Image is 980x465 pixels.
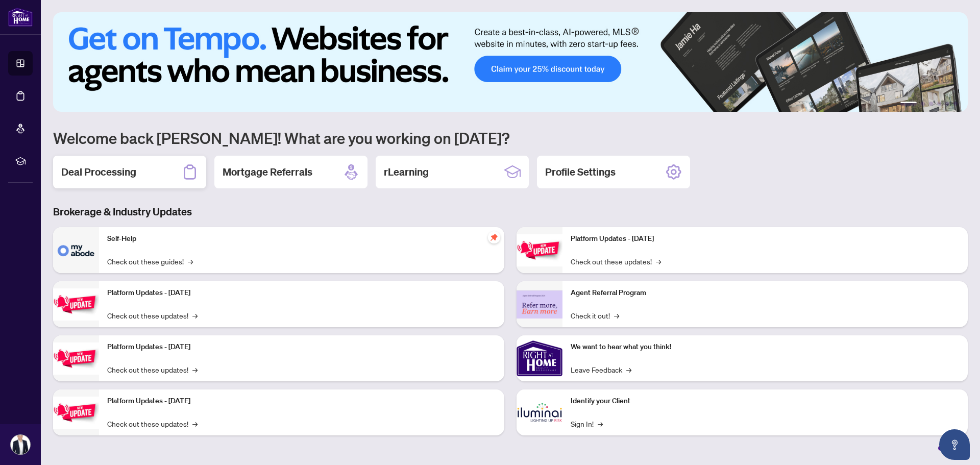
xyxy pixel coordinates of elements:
[614,310,619,321] span: →
[939,429,970,460] button: Open asap
[571,310,619,321] a: Check it out!→
[53,227,99,273] img: Self-Help
[571,256,661,267] a: Check out these updates!→
[107,418,198,429] a: Check out these updates!→
[188,256,193,267] span: →
[8,8,33,27] img: logo
[545,165,616,179] h2: Profile Settings
[929,102,933,106] button: 3
[107,233,496,244] p: Self-Help
[384,165,429,179] h2: rLearning
[517,389,562,435] img: Identify your Client
[53,342,99,375] img: Platform Updates - July 21, 2025
[107,256,193,267] a: Check out these guides!→
[953,102,958,106] button: 6
[945,102,949,106] button: 5
[53,128,968,148] h1: Welcome back [PERSON_NAME]! What are you working on [DATE]?
[61,165,136,179] h2: Deal Processing
[571,418,603,429] a: Sign In!→
[488,231,500,243] span: pushpin
[571,341,960,353] p: We want to hear what you think!
[223,165,312,179] h2: Mortgage Referrals
[937,102,941,106] button: 4
[53,12,968,112] img: Slide 0
[656,256,661,267] span: →
[517,335,562,381] img: We want to hear what you think!
[626,364,631,375] span: →
[571,233,960,244] p: Platform Updates - [DATE]
[571,364,631,375] a: Leave Feedback→
[192,364,198,375] span: →
[107,364,198,375] a: Check out these updates!→
[107,310,198,321] a: Check out these updates!→
[53,205,968,219] h3: Brokerage & Industry Updates
[517,234,562,266] img: Platform Updates - June 23, 2025
[53,288,99,321] img: Platform Updates - September 16, 2025
[11,435,30,454] img: Profile Icon
[53,397,99,429] img: Platform Updates - July 8, 2025
[571,287,960,299] p: Agent Referral Program
[517,290,562,319] img: Agent Referral Program
[921,102,925,106] button: 2
[598,418,603,429] span: →
[107,396,496,407] p: Platform Updates - [DATE]
[900,102,917,106] button: 1
[571,396,960,407] p: Identify your Client
[192,418,198,429] span: →
[107,341,496,353] p: Platform Updates - [DATE]
[107,287,496,299] p: Platform Updates - [DATE]
[192,310,198,321] span: →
